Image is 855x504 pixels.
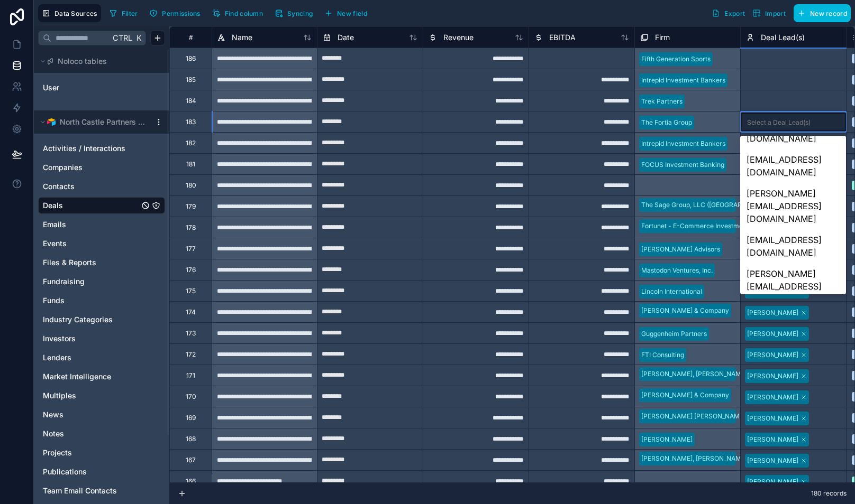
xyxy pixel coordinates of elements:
[287,10,313,17] span: Syncing
[105,5,142,21] button: Filter
[747,435,798,444] div: [PERSON_NAME]
[43,409,63,420] span: News
[810,10,847,17] span: New record
[38,463,165,480] div: Publications
[43,352,71,363] span: Lenders
[38,425,165,442] div: Notes
[43,82,129,93] a: User
[747,329,798,339] div: [PERSON_NAME]
[43,428,64,439] span: Notes
[43,447,139,458] a: Projects
[747,414,798,423] div: [PERSON_NAME]
[43,486,139,496] a: Team Email Contacts
[162,10,200,17] span: Permissions
[145,5,208,21] a: Permissions
[765,10,786,17] span: Import
[43,390,76,401] span: Multiples
[38,79,165,96] div: User
[43,466,87,477] span: Publications
[655,32,670,43] span: Firm
[43,409,139,420] a: News
[38,273,165,290] div: Fundraising
[794,4,851,22] button: New record
[38,4,101,22] button: Data Sources
[43,371,111,382] span: Market Intelligence
[145,5,204,21] button: Permissions
[58,56,107,67] span: Noloco tables
[747,371,798,381] div: [PERSON_NAME]
[43,162,83,173] span: Companies
[186,308,196,316] div: 174
[43,486,117,496] span: Team Email Contacts
[747,350,798,360] div: [PERSON_NAME]
[271,5,321,21] a: Syncing
[43,257,139,268] a: Files & Reports
[43,352,139,363] a: Lenders
[43,314,113,325] span: Industry Categories
[186,435,196,443] div: 168
[186,181,196,190] div: 180
[271,5,316,21] button: Syncing
[186,393,196,401] div: 170
[43,257,96,268] span: Files & Reports
[43,162,139,173] a: Companies
[761,32,805,43] span: Deal Lead(s)
[47,118,56,126] img: Airtable Logo
[38,311,165,328] div: Industry Categories
[60,117,145,127] span: North Castle Partners Portal
[38,197,165,214] div: Deals
[811,489,847,498] span: 180 records
[749,4,789,22] button: Import
[38,159,165,176] div: Companies
[186,139,196,147] div: 182
[178,33,204,41] div: #
[43,143,125,154] span: Activities / Interactions
[38,368,165,385] div: Market Intelligence
[321,5,371,21] button: New field
[38,115,150,129] button: Airtable LogoNorth Castle Partners Portal
[724,10,745,17] span: Export
[43,200,63,211] span: Deals
[225,10,263,17] span: Find column
[747,308,798,318] div: [PERSON_NAME]
[38,349,165,366] div: Lenders
[186,202,196,211] div: 179
[43,276,85,287] span: Fundraising
[549,32,576,43] span: EBITDA
[186,76,196,84] div: 185
[43,333,139,344] a: Investors
[43,238,67,249] span: Events
[38,292,165,309] div: Funds
[38,330,165,347] div: Investors
[186,54,196,63] div: 186
[337,10,367,17] span: New field
[708,4,749,22] button: Export
[122,10,138,17] span: Filter
[43,314,139,325] a: Industry Categories
[38,254,165,271] div: Files & Reports
[43,295,139,306] a: Funds
[186,160,195,169] div: 181
[43,143,139,154] a: Activities / Interactions
[186,456,196,464] div: 167
[186,414,196,422] div: 169
[740,263,845,310] div: [PERSON_NAME][EMAIL_ADDRESS][DOMAIN_NAME]
[186,266,196,274] div: 176
[38,216,165,233] div: Emails
[186,97,196,105] div: 184
[186,245,196,253] div: 177
[38,235,165,252] div: Events
[112,31,133,44] span: Ctrl
[186,118,196,126] div: 183
[43,447,72,458] span: Projects
[740,149,845,183] div: [EMAIL_ADDRESS][DOMAIN_NAME]
[43,238,139,249] a: Events
[43,390,139,401] a: Multiples
[186,223,196,232] div: 178
[38,140,165,157] div: Activities / Interactions
[186,371,195,380] div: 171
[43,428,139,439] a: Notes
[789,4,851,22] a: New record
[38,178,165,195] div: Contacts
[38,444,165,461] div: Projects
